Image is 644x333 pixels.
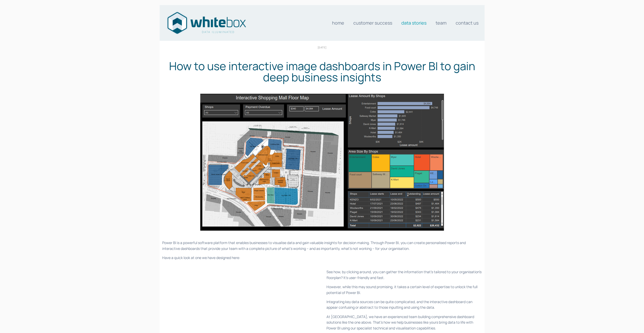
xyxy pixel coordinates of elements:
img: Data consultants [166,10,247,35]
h1: How to use interactive image dashboards in Power BI to gain deep business insights [162,60,482,83]
a: Team [436,18,447,28]
p: Integrating key data sources can be quite complicated, and the interactive dashboard can appear c... [326,299,482,310]
p: Power BI is a powerful software platform that enables businesses to visualise data and gain valua... [162,240,482,251]
a: Home [332,18,344,28]
p: At [GEOGRAPHIC_DATA], we have an experienced team building comprehensive dashboard solutions like... [326,314,482,331]
a: Data stories [401,18,426,28]
a: Customer Success [353,18,392,28]
p: Have a quick look at one we have designed here: [162,255,482,261]
p: However, while this may sound promising, it takes a certain level of expertise to unlock the full... [326,284,482,295]
time: [DATE] [318,45,327,50]
a: Contact us [456,18,478,28]
p: See how, by clicking around, you can gather the information that’s tailored to your organisation’... [326,269,482,281]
